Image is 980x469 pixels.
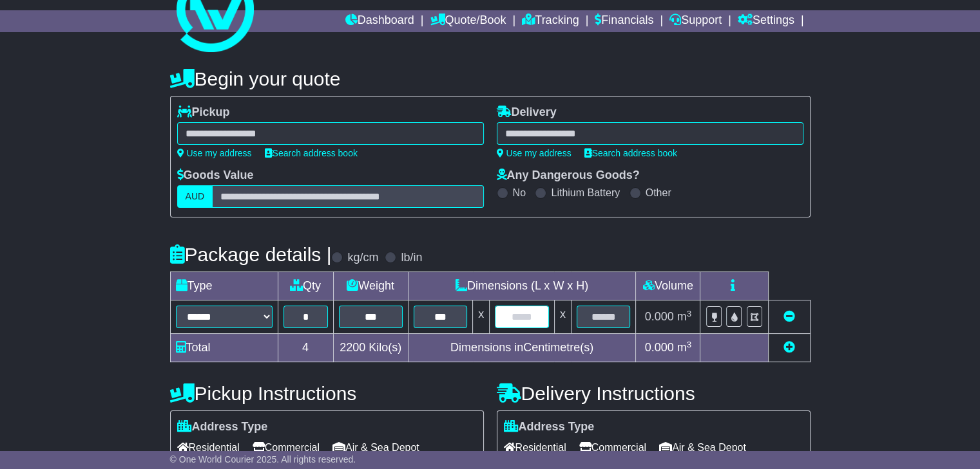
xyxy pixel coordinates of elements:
[170,68,811,89] h4: Begin your quote
[645,310,674,323] span: 0.000
[177,169,254,183] label: Goods Value
[584,148,677,158] a: Search address book
[677,341,692,354] span: m
[170,454,356,464] span: © One World Courier 2025. All rights reserved.
[646,187,671,199] label: Other
[504,437,566,457] span: Residential
[333,272,408,300] td: Weight
[177,106,230,120] label: Pickup
[332,437,419,457] span: Air & Sea Depot
[497,106,557,120] label: Delivery
[473,300,490,334] td: x
[177,148,252,158] a: Use my address
[340,341,365,354] span: 2200
[408,272,636,300] td: Dimensions (L x W x H)
[677,310,692,323] span: m
[636,272,700,300] td: Volume
[659,437,746,457] span: Air & Sea Depot
[504,420,595,434] label: Address Type
[497,148,572,158] a: Use my address
[645,341,674,354] span: 0.000
[513,187,526,199] label: No
[522,10,579,32] a: Tracking
[170,272,278,300] td: Type
[738,10,794,32] a: Settings
[497,169,640,183] label: Any Dangerous Goods?
[333,334,408,362] td: Kilo(s)
[669,10,722,32] a: Support
[595,10,653,32] a: Financials
[170,383,484,404] h4: Pickup Instructions
[430,10,506,32] a: Quote/Book
[551,187,620,199] label: Lithium Battery
[170,334,278,362] td: Total
[345,10,414,32] a: Dashboard
[177,185,213,208] label: AUD
[401,251,422,265] label: lb/in
[278,334,333,362] td: 4
[579,437,646,457] span: Commercial
[687,340,692,349] sup: 3
[783,341,795,354] a: Add new item
[347,251,378,265] label: kg/cm
[783,310,795,323] a: Remove this item
[497,383,811,404] h4: Delivery Instructions
[278,272,333,300] td: Qty
[177,420,268,434] label: Address Type
[265,148,358,158] a: Search address book
[253,437,320,457] span: Commercial
[687,309,692,318] sup: 3
[554,300,571,334] td: x
[408,334,636,362] td: Dimensions in Centimetre(s)
[170,244,332,265] h4: Package details |
[177,437,240,457] span: Residential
